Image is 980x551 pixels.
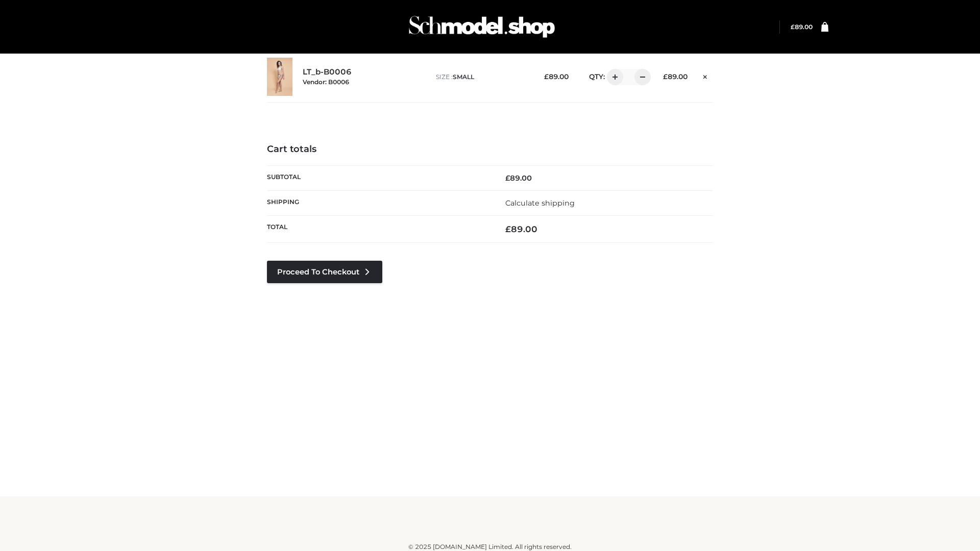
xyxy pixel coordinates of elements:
a: Proceed to Checkout [267,261,382,283]
bdi: 89.00 [663,72,688,81]
span: £ [505,224,511,234]
p: size : [436,72,528,82]
span: SMALL [453,73,474,81]
bdi: 89.00 [791,23,813,31]
a: LT_b-B0006 [303,67,352,77]
bdi: 89.00 [505,224,537,234]
span: £ [544,72,549,81]
bdi: 89.00 [544,72,569,81]
th: Shipping [267,190,490,215]
small: Vendor: B0006 [303,78,349,86]
span: £ [663,72,668,81]
h4: Cart totals [267,144,713,155]
a: Remove this item [698,69,713,82]
div: QTY: [579,69,647,85]
img: LT_b-B0006 - SMALL [267,58,292,96]
span: £ [505,173,510,183]
span: £ [791,23,795,31]
a: £89.00 [791,23,813,31]
th: Total [267,216,490,243]
img: Schmodel Admin 964 [405,7,558,47]
th: Subtotal [267,165,490,190]
bdi: 89.00 [505,173,532,183]
a: Calculate shipping [505,198,575,208]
